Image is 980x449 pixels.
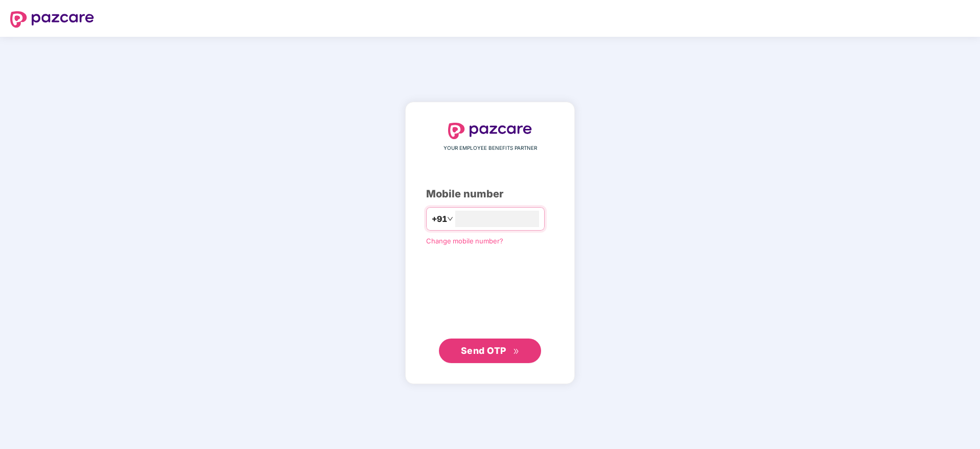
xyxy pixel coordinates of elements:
[448,123,532,139] img: logo
[426,237,503,245] a: Change mobile number?
[444,144,537,152] span: YOUR EMPLOYEE BENEFITS PARTNER
[426,186,554,202] div: Mobile number
[432,213,447,226] span: +91
[439,339,541,363] button: Send OTPdouble-right
[10,11,94,28] img: logo
[447,216,453,222] span: down
[461,345,506,356] span: Send OTP
[513,348,520,355] span: double-right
